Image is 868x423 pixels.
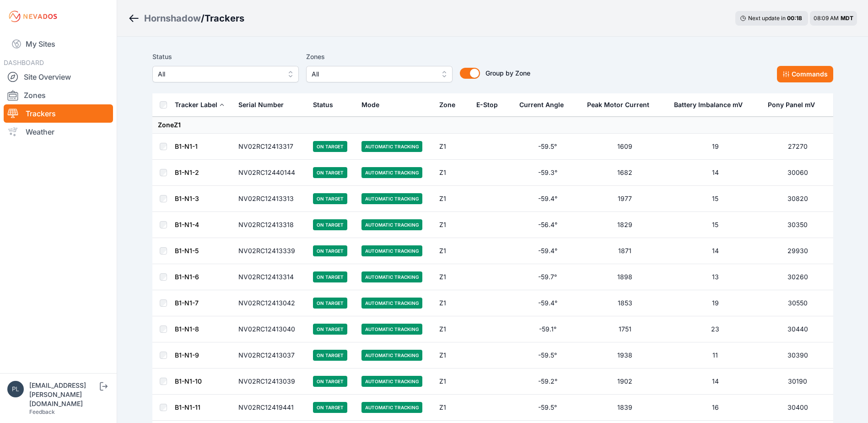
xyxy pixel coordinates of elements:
[476,100,498,109] div: E-Stop
[238,94,291,116] button: Serial Number
[233,290,307,316] td: NV02RC12413042
[152,117,833,134] td: Zone Z1
[7,9,59,24] img: Nevados
[313,271,347,282] span: On Target
[669,369,762,395] td: 14
[361,141,422,152] span: Automatic Tracking
[582,290,669,316] td: 1853
[158,69,280,80] span: All
[582,160,669,186] td: 1682
[582,316,669,342] td: 1751
[7,381,24,397] img: plsmith@sundt.com
[233,160,307,186] td: NV02RC12440144
[361,324,422,335] span: Automatic Tracking
[306,51,453,62] label: Zones
[434,395,471,421] td: Z1
[233,134,307,160] td: NV02RC12413317
[175,377,202,385] a: B1-N1-10
[762,186,833,212] td: 30820
[144,12,201,25] a: Hornshadow
[587,94,657,116] button: Peak Motor Current
[313,167,347,178] span: On Target
[674,94,750,116] button: Battery Imbalance mV
[233,395,307,421] td: NV02RC12419441
[312,69,434,80] span: All
[582,134,669,160] td: 1609
[4,104,113,123] a: Trackers
[669,238,762,264] td: 14
[814,15,839,22] span: 08:09 AM
[748,15,786,22] span: Next update in
[361,350,422,361] span: Automatic Tracking
[434,369,471,395] td: Z1
[762,160,833,186] td: 30060
[434,238,471,264] td: Z1
[361,245,422,256] span: Automatic Tracking
[233,186,307,212] td: NV02RC12413313
[175,403,200,411] a: B1-N1-11
[519,100,564,109] div: Current Angle
[587,100,649,109] div: Peak Motor Current
[582,342,669,369] td: 1938
[205,12,244,25] h3: Trackers
[762,134,833,160] td: 27270
[313,94,340,116] button: Status
[434,134,471,160] td: Z1
[313,245,347,256] span: On Target
[201,12,205,25] span: /
[175,247,199,255] a: B1-N1-5
[762,342,833,369] td: 30390
[361,94,387,116] button: Mode
[476,94,505,116] button: E-Stop
[361,193,422,204] span: Automatic Tracking
[439,100,455,109] div: Zone
[582,186,669,212] td: 1977
[175,142,198,150] a: B1-N1-1
[361,167,422,178] span: Automatic Tracking
[519,94,571,116] button: Current Angle
[313,100,333,109] div: Status
[762,212,833,238] td: 30350
[4,123,113,141] a: Weather
[313,324,347,335] span: On Target
[514,134,582,160] td: -59.5°
[841,15,853,22] span: MDT
[175,195,199,202] a: B1-N1-3
[313,141,347,152] span: On Target
[313,350,347,361] span: On Target
[434,186,471,212] td: Z1
[175,94,225,116] button: Tracker Label
[762,316,833,342] td: 30440
[361,219,422,230] span: Automatic Tracking
[152,51,299,62] label: Status
[762,264,833,290] td: 30260
[669,212,762,238] td: 15
[313,193,347,204] span: On Target
[669,395,762,421] td: 16
[434,290,471,316] td: Z1
[4,68,113,86] a: Site Overview
[313,402,347,413] span: On Target
[29,408,55,415] a: Feedback
[175,168,199,176] a: B1-N1-2
[514,316,582,342] td: -59.1°
[313,376,347,387] span: On Target
[175,299,199,307] a: B1-N1-7
[514,342,582,369] td: -59.5°
[175,325,199,333] a: B1-N1-8
[29,381,98,408] div: [EMAIL_ADDRESS][PERSON_NAME][DOMAIN_NAME]
[175,100,217,109] div: Tracker Label
[4,59,44,66] span: DASHBOARD
[175,221,199,228] a: B1-N1-4
[669,134,762,160] td: 19
[128,6,244,30] nav: Breadcrumb
[306,66,453,82] button: All
[514,238,582,264] td: -59.4°
[485,69,530,77] span: Group by Zone
[233,264,307,290] td: NV02RC12413314
[514,186,582,212] td: -59.4°
[313,298,347,309] span: On Target
[361,100,379,109] div: Mode
[361,402,422,413] span: Automatic Tracking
